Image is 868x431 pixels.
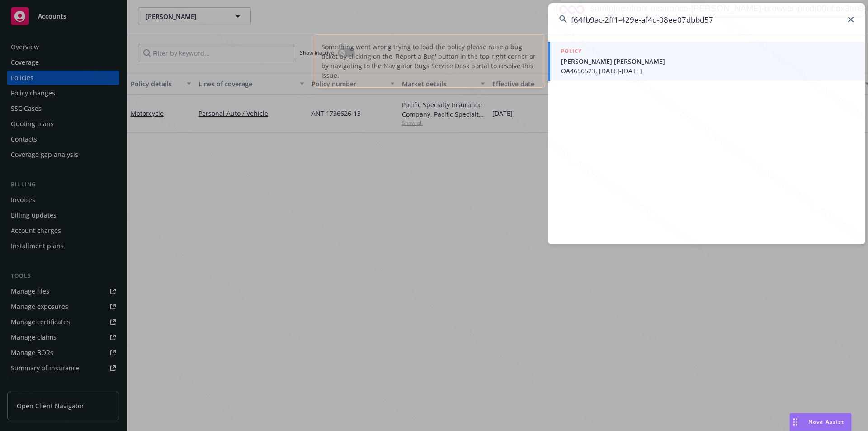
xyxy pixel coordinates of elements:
div: Drag to move [790,413,801,431]
a: POLICY[PERSON_NAME] [PERSON_NAME]OA4656523, [DATE]-[DATE] [548,42,865,81]
span: Nova Assist [808,418,844,426]
input: Search... [548,3,865,36]
span: [PERSON_NAME] [PERSON_NAME] [561,57,854,66]
h5: POLICY [561,47,582,56]
span: OA4656523, [DATE]-[DATE] [561,66,854,76]
button: Nova Assist [789,413,852,431]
